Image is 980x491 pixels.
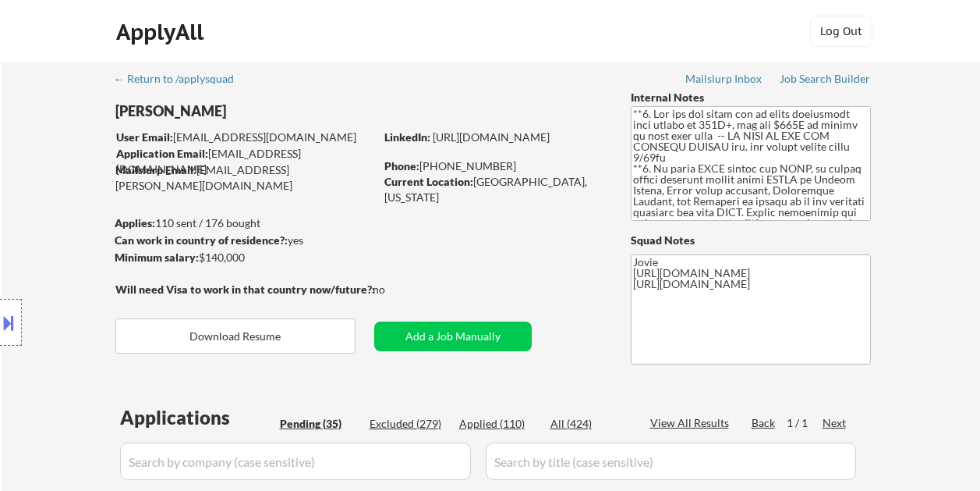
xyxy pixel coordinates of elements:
strong: Current Location: [384,175,473,188]
strong: Phone: [384,159,419,173]
div: Squad Notes [631,233,871,248]
div: Next [823,415,847,431]
div: All (424) [550,416,628,432]
div: Internal Notes [631,90,871,105]
div: View All Results [650,415,734,431]
a: ← Return to /applysquad [114,73,249,88]
div: [GEOGRAPHIC_DATA], [US_STATE] [384,174,605,205]
div: Pending (35) [280,416,358,432]
div: [PHONE_NUMBER] [384,158,605,174]
div: Back [752,415,777,431]
button: Log Out [810,16,872,47]
strong: LinkedIn: [384,130,430,144]
a: [URL][DOMAIN_NAME] [433,130,550,144]
div: ApplyAll [116,19,208,45]
div: 1 / 1 [787,415,823,431]
div: Mailslurp Inbox [685,73,763,84]
a: Job Search Builder [780,73,871,88]
div: Excluded (279) [370,416,448,432]
input: Search by title (case sensitive) [486,443,856,480]
button: Add a Job Manually [374,322,532,351]
a: Mailslurp Inbox [685,73,763,88]
input: Search by company (case sensitive) [120,443,471,480]
div: Applied (110) [459,416,537,432]
div: ← Return to /applysquad [114,73,249,84]
div: no [373,282,417,297]
div: Job Search Builder [780,73,871,84]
